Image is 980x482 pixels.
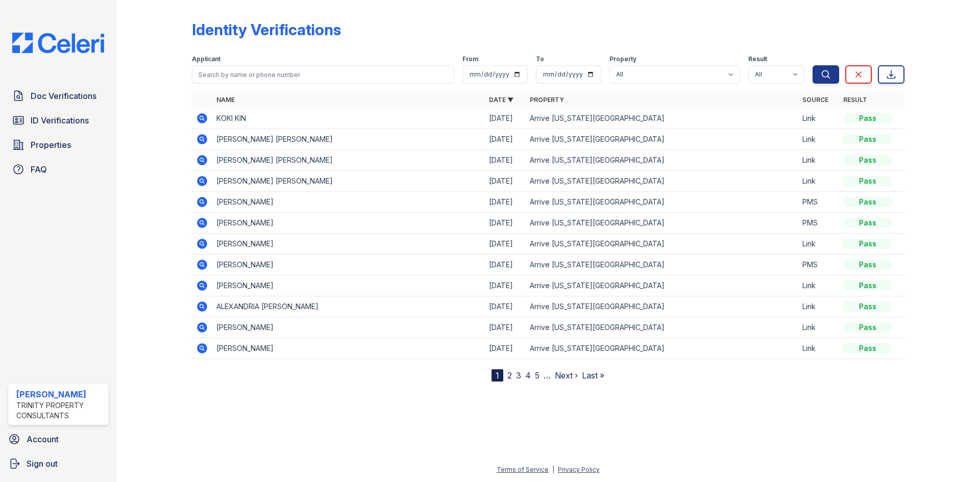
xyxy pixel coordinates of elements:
td: Arrive [US_STATE][GEOGRAPHIC_DATA] [526,296,798,317]
td: [DATE] [485,296,526,317]
td: Link [798,234,839,255]
a: Privacy Policy [558,466,600,473]
div: | [552,466,554,473]
td: Arrive [US_STATE][GEOGRAPHIC_DATA] [526,317,798,338]
div: Pass [843,239,892,249]
div: Pass [843,134,892,144]
td: Link [798,338,839,359]
div: Pass [843,281,892,291]
label: Applicant [192,55,220,63]
td: [DATE] [485,338,526,359]
span: Properties [31,139,71,151]
td: Link [798,275,839,296]
td: [DATE] [485,213,526,234]
td: Link [798,171,839,192]
td: [DATE] [485,192,526,213]
td: [PERSON_NAME] [PERSON_NAME] [212,129,485,150]
td: [DATE] [485,255,526,275]
td: PMS [798,213,839,234]
td: [DATE] [485,275,526,296]
a: FAQ [8,159,108,180]
td: Arrive [US_STATE][GEOGRAPHIC_DATA] [526,275,798,296]
span: Doc Verifications [31,90,96,102]
td: [PERSON_NAME] [212,338,485,359]
a: Name [216,96,235,104]
a: 5 [535,370,540,380]
td: Link [798,317,839,338]
td: [DATE] [485,129,526,150]
a: Doc Verifications [8,86,108,106]
span: … [544,369,551,382]
span: Account [27,433,59,445]
td: Arrive [US_STATE][GEOGRAPHIC_DATA] [526,234,798,255]
span: FAQ [31,163,47,175]
a: Terms of Service [497,466,549,473]
td: [PERSON_NAME] [212,317,485,338]
td: [PERSON_NAME] [PERSON_NAME] [212,171,485,192]
td: Arrive [US_STATE][GEOGRAPHIC_DATA] [526,108,798,129]
a: Last » [582,370,604,380]
td: [PERSON_NAME] [212,234,485,255]
div: Pass [843,155,892,165]
div: Pass [843,113,892,123]
td: [PERSON_NAME] [PERSON_NAME] [212,150,485,171]
td: Arrive [US_STATE][GEOGRAPHIC_DATA] [526,213,798,234]
td: ALEXANDRIA [PERSON_NAME] [212,296,485,317]
a: Property [530,96,564,104]
a: Next › [555,370,578,380]
td: Arrive [US_STATE][GEOGRAPHIC_DATA] [526,171,798,192]
td: Arrive [US_STATE][GEOGRAPHIC_DATA] [526,255,798,275]
a: ID Verifications [8,110,108,131]
td: PMS [798,192,839,213]
td: [PERSON_NAME] [212,255,485,275]
td: Arrive [US_STATE][GEOGRAPHIC_DATA] [526,150,798,171]
a: 4 [525,370,531,380]
a: Date ▼ [489,96,513,104]
td: Link [798,296,839,317]
td: [PERSON_NAME] [212,275,485,296]
div: Pass [843,218,892,228]
td: [DATE] [485,171,526,192]
label: Result [748,55,767,63]
td: [DATE] [485,234,526,255]
div: Pass [843,260,892,270]
div: Pass [843,197,892,207]
label: From [462,55,478,63]
td: [DATE] [485,108,526,129]
a: Result [843,96,867,104]
td: Arrive [US_STATE][GEOGRAPHIC_DATA] [526,338,798,359]
div: Trinity Property Consultants [16,400,104,421]
td: [DATE] [485,150,526,171]
label: Property [609,55,636,63]
div: [PERSON_NAME] [16,388,104,400]
td: Link [798,150,839,171]
td: [PERSON_NAME] [212,213,485,234]
td: Link [798,129,839,150]
a: 3 [516,370,521,380]
img: CE_Logo_Blue-a8612792a0a2168367f1c8372b55b34899dd931a85d93a1a3d3e32e68fde9ad4.png [4,33,112,53]
div: Pass [843,176,892,186]
td: Arrive [US_STATE][GEOGRAPHIC_DATA] [526,192,798,213]
a: Account [4,429,112,449]
td: KOKI KIN [212,108,485,129]
div: Pass [843,343,892,353]
td: PMS [798,255,839,275]
td: Arrive [US_STATE][GEOGRAPHIC_DATA] [526,129,798,150]
div: Pass [843,322,892,333]
div: Pass [843,301,892,312]
td: Link [798,108,839,129]
a: Sign out [4,453,112,474]
a: Source [802,96,828,104]
label: To [536,55,544,63]
a: Properties [8,135,108,155]
div: Identity Verifications [192,20,341,39]
td: [PERSON_NAME] [212,192,485,213]
div: 1 [492,369,503,382]
td: [DATE] [485,317,526,338]
a: 2 [507,370,512,380]
input: Search by name or phone number [192,65,454,84]
span: Sign out [27,458,58,470]
span: ID Verifications [31,114,89,126]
